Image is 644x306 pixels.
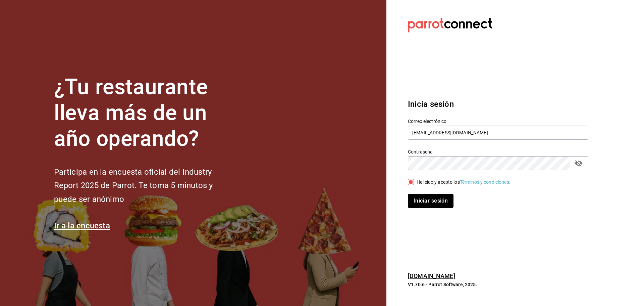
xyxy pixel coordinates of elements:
[408,126,588,140] input: Ingresa tu correo electrónico
[408,149,588,154] label: Contraseña
[54,165,235,206] h2: Participa en la encuesta oficial del Industry Report 2025 de Parrot. Te toma 5 minutos y puede se...
[408,194,453,208] button: Iniciar sesión
[460,179,511,185] a: Términos y condiciones.
[417,179,511,186] div: He leído y acepto los
[54,221,110,230] a: Ir a la encuesta
[408,272,455,279] a: [DOMAIN_NAME]
[573,158,584,169] button: passwordField
[408,98,588,110] h3: Inicia sesión
[408,281,588,288] p: V1.70.6 - Parrot Software, 2025.
[408,119,588,124] label: Correo electrónico
[54,74,235,151] h1: ¿Tu restaurante lleva más de un año operando?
